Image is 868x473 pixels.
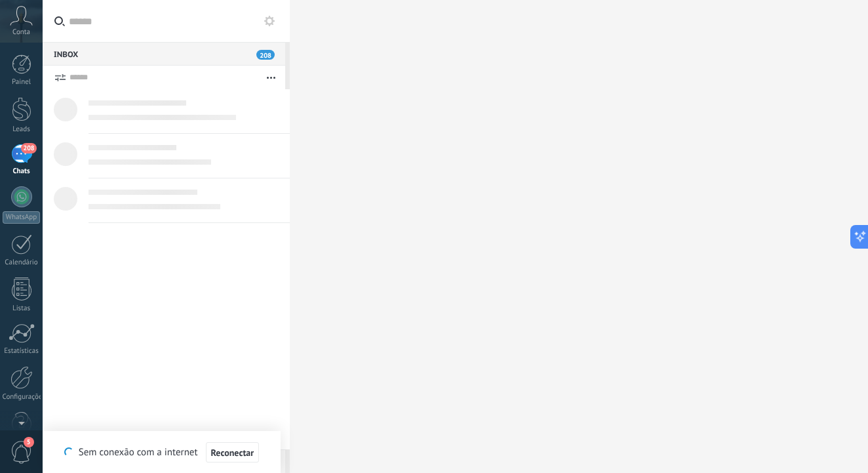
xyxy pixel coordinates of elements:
[43,42,285,66] div: Inbox
[24,437,34,447] span: 5
[3,258,41,267] div: Calendário
[206,442,260,463] button: Reconectar
[3,125,41,134] div: Leads
[12,28,30,37] span: Conta
[64,442,259,463] div: Sem conexão com a internet
[3,167,41,176] div: Chats
[211,448,254,457] span: Reconectar
[21,143,36,154] span: 208
[257,66,285,89] button: Mais
[3,347,41,356] div: Estatísticas
[256,50,275,60] span: 208
[3,304,41,313] div: Listas
[3,211,40,224] div: WhatsApp
[3,78,41,87] div: Painel
[3,393,41,401] div: Configurações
